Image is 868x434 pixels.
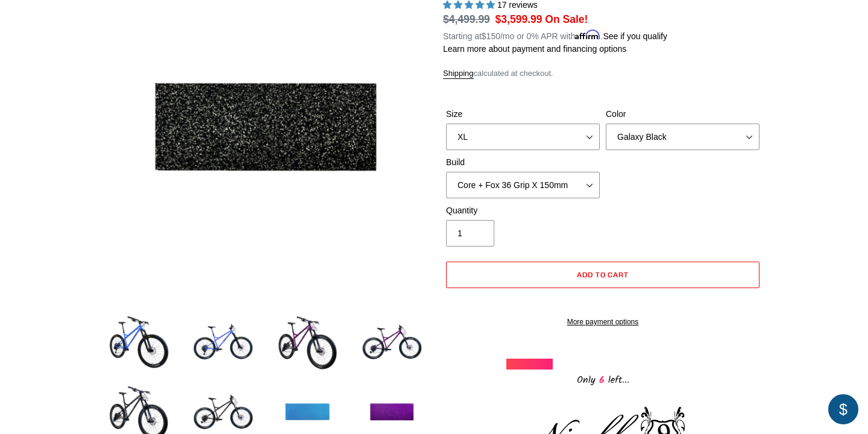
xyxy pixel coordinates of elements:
span: Add to cart [577,270,629,279]
label: Quantity [446,204,600,217]
label: Build [446,156,600,169]
div: $ [828,394,858,424]
div: calculated at checkout. [443,68,763,80]
a: Learn more about payment and financing options [443,44,626,54]
div: Only left... [506,370,699,388]
s: $4,499.99 [443,13,490,25]
span: Affirm [575,30,600,40]
label: Size [446,108,600,121]
span: On Sale! [545,11,588,27]
img: Load image into Gallery viewer, NIMBLE 9 - Complete Bike [190,310,256,376]
span: 6 [596,373,608,388]
img: Load image into Gallery viewer, NIMBLE 9 - Complete Bike [274,310,341,376]
a: More payment options [446,316,759,327]
a: See if you qualify - Learn more about Affirm Financing (opens in modal) [603,31,667,41]
a: Shipping [443,69,474,79]
img: Load image into Gallery viewer, NIMBLE 9 - Complete Bike [359,310,425,376]
label: Color [606,108,759,121]
span: $150 [482,31,500,41]
p: Starting at /mo or 0% APR with . [443,27,667,43]
span: $3,599.99 [495,13,542,25]
img: Load image into Gallery viewer, NIMBLE 9 - Complete Bike [105,310,172,376]
button: Add to cart [446,262,759,288]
